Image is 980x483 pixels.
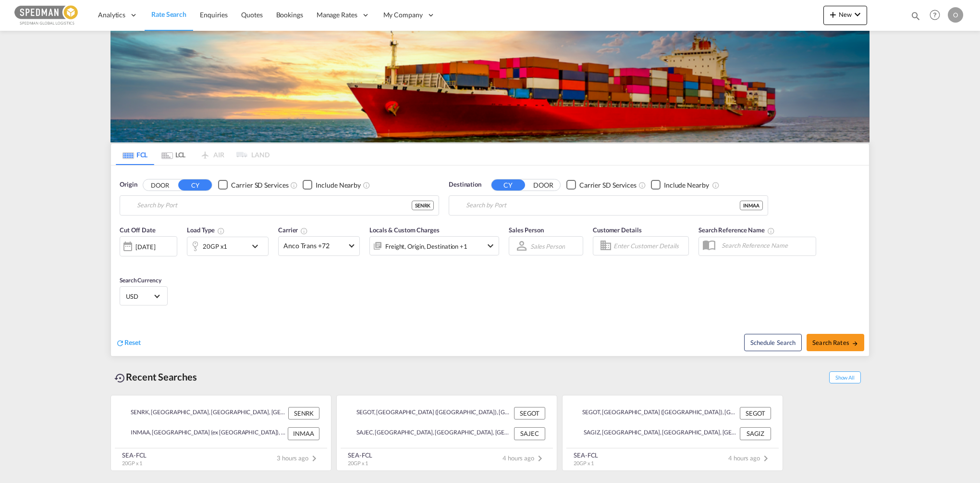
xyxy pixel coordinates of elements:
[300,227,308,235] md-icon: The selected Trucker/Carrierwill be displayed in the rate results If the rates are from another f...
[829,371,861,383] span: Show All
[728,454,772,462] span: 4 hours ago
[178,179,212,191] button: CY
[283,241,346,251] span: Anco Trans +72
[812,339,858,346] span: Search Rates
[449,180,481,190] span: Destination
[120,196,439,215] md-input-container: Norrkoping, SENRK
[574,427,737,440] div: SAGIZ, Jizan, Saudi Arabia, Middle East, Middle East
[151,10,186,18] span: Rate Search
[249,241,266,252] md-icon: icon-chevron-down
[823,6,867,25] button: icon-plus 400-fgNewicon-chevron-down
[502,454,546,462] span: 4 hours ago
[288,407,319,419] div: SENRK
[593,226,641,234] span: Customer Details
[574,407,737,419] div: SEGOT, Gothenburg (Goteborg), Sweden, Northern Europe, Europe
[910,11,921,21] md-icon: icon-magnify
[125,289,162,303] md-select: Select Currency: $ USDUnited States Dollar
[316,180,361,190] div: Include Nearby
[369,226,440,234] span: Locals & Custom Charges
[363,181,370,189] md-icon: Unchecked: Ignores neighbouring ports when fetching rates.Checked : Includes neighbouring ports w...
[231,180,288,190] div: Carrier SD Services
[336,395,557,471] recent-search-card: SEGOT, [GEOGRAPHIC_DATA] ([GEOGRAPHIC_DATA]), [GEOGRAPHIC_DATA], [GEOGRAPHIC_DATA], [GEOGRAPHIC_D...
[412,201,434,210] div: SENRK
[278,226,308,234] span: Carrier
[276,11,303,19] span: Bookings
[200,11,228,19] span: Enquiries
[740,201,763,210] div: INMAA
[187,226,225,234] span: Load Type
[717,238,816,253] input: Search Reference Name
[514,407,545,419] div: SEGOT
[807,334,864,351] button: Search Ratesicon-arrow-right
[120,236,177,256] div: [DATE]
[527,179,560,191] button: DOOR
[122,407,286,419] div: SENRK, Norrkoping, Sweden, Northern Europe, Europe
[852,340,858,347] md-icon: icon-arrow-right
[122,451,147,459] div: SEA-FCL
[509,226,544,234] span: Sales Person
[740,427,771,440] div: SAGIZ
[827,9,839,20] md-icon: icon-plus 400-fg
[948,7,963,23] div: O
[574,451,598,459] div: SEA-FCL
[529,239,566,253] md-select: Sales Person
[579,180,637,190] div: Carrier SD Services
[126,292,153,301] span: USD
[110,31,870,142] img: LCL+%26+FCL+BACKGROUND.png
[154,144,193,165] md-tab-item: LCL
[137,198,412,213] input: Search by Port
[348,407,512,419] div: SEGOT, Gothenburg (Goteborg), Sweden, Northern Europe, Europe
[120,180,137,190] span: Origin
[534,453,546,464] md-icon: icon-chevron-right
[120,277,161,284] span: Search Currency
[927,7,943,23] span: Help
[116,339,124,347] md-icon: icon-refresh
[114,372,126,384] md-icon: icon-backup-restore
[574,460,594,466] span: 20GP x 1
[241,11,262,19] span: Quotes
[613,239,686,253] input: Enter Customer Details
[120,226,156,234] span: Cut Off Date
[110,395,331,471] recent-search-card: SENRK, [GEOGRAPHIC_DATA], [GEOGRAPHIC_DATA], [GEOGRAPHIC_DATA], [GEOGRAPHIC_DATA] SENRKINMAA, [GE...
[317,10,357,20] span: Manage Rates
[369,236,499,255] div: Freight Origin Destination Factory Stuffingicon-chevron-down
[122,427,285,440] div: INMAA, Chennai (ex Madras), India, Indian Subcontinent, Asia Pacific
[143,179,177,191] button: DOOR
[740,407,771,419] div: SEGOT
[760,453,772,464] md-icon: icon-chevron-right
[827,11,863,18] span: New
[348,460,368,466] span: 20GP x 1
[491,179,525,191] button: CY
[14,4,79,26] img: c12ca350ff1b11efb6b291369744d907.png
[116,144,154,165] md-tab-item: FCL
[308,453,320,464] md-icon: icon-chevron-right
[383,10,423,20] span: My Company
[514,427,545,440] div: SAJEC
[698,226,775,234] span: Search Reference Name
[217,227,225,235] md-icon: icon-information-outline
[767,227,775,235] md-icon: Your search will be saved by the below given name
[290,181,298,189] md-icon: Unchecked: Search for CY (Container Yard) services for all selected carriers.Checked : Search for...
[927,7,948,24] div: Help
[303,180,361,190] md-checkbox: Checkbox No Ink
[122,460,142,466] span: 20GP x 1
[852,9,863,20] md-icon: icon-chevron-down
[664,180,709,190] div: Include Nearby
[120,255,127,268] md-datepicker: Select
[116,144,269,165] md-pagination-wrapper: Use the left and right arrow keys to navigate between tabs
[385,240,467,253] div: Freight Origin Destination Factory Stuffing
[744,334,802,351] button: Note: By default Schedule search will only considerorigin ports, destination ports and cut off da...
[124,338,141,346] span: Reset
[187,237,269,256] div: 20GP x1icon-chevron-down
[712,181,720,189] md-icon: Unchecked: Ignores neighbouring ports when fetching rates.Checked : Includes neighbouring ports w...
[110,366,201,388] div: Recent Searches
[466,198,740,213] input: Search by Port
[111,165,869,356] div: Origin DOOR CY Checkbox No InkUnchecked: Search for CY (Container Yard) services for all selected...
[116,338,141,348] div: icon-refreshReset
[910,11,921,25] div: icon-magnify
[348,427,512,440] div: SAJEC, JAZAN ECONOMIC CITY, Saudi Arabia, Middle East, Middle East
[638,181,646,189] md-icon: Unchecked: Search for CY (Container Yard) services for all selected carriers.Checked : Search for...
[348,451,372,459] div: SEA-FCL
[203,240,227,253] div: 20GP x1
